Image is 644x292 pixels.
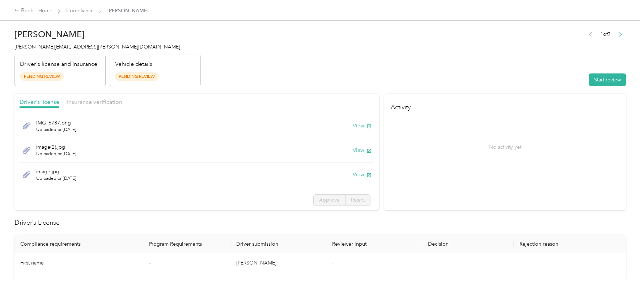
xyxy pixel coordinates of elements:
p: Driver's license and Insurance [20,60,97,69]
button: Start review [589,73,626,86]
span: image(2).jpg [36,143,76,151]
span: Pending Review [115,72,159,81]
span: Reject [351,197,365,203]
th: Decision [422,235,514,253]
span: [PERSON_NAME][EMAIL_ADDRESS][PERSON_NAME][DOMAIN_NAME] [14,44,180,50]
button: View [353,147,372,154]
th: Compliance requirements [14,235,143,253]
th: Rejection reason [514,235,630,253]
td: First name [14,253,143,273]
h2: Driver’s License [14,218,626,228]
p: No activity yet [489,143,521,151]
span: Insurance verification [67,98,122,105]
span: Pending Review [20,72,64,81]
td: [PERSON_NAME] [230,253,326,273]
span: 1 of 7 [600,30,611,38]
th: Program Requirements [143,235,230,253]
th: Driver submission [230,235,326,253]
button: View [353,122,372,130]
th: Reviewer input [326,235,422,253]
a: Home [38,8,52,14]
span: [PERSON_NAME] [107,7,148,14]
div: Back [14,7,33,15]
a: Compliance [66,8,94,14]
span: IMG_6787.png [36,119,76,127]
p: Vehicle details [115,60,152,69]
span: Uploaded on [DATE] [36,175,76,182]
span: image.jpg [36,168,76,175]
h4: Activity [384,94,626,117]
span: Uploaded on [DATE] [36,127,76,133]
span: Uploaded on [DATE] [36,151,76,157]
td: - [143,253,230,273]
span: First name [20,260,44,266]
span: Approve [319,197,340,203]
button: View [353,171,372,178]
span: Driver's license [20,98,59,105]
iframe: Everlance-gr Chat Button Frame [603,251,644,292]
span: - [332,260,334,266]
h2: [PERSON_NAME] [14,29,201,39]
